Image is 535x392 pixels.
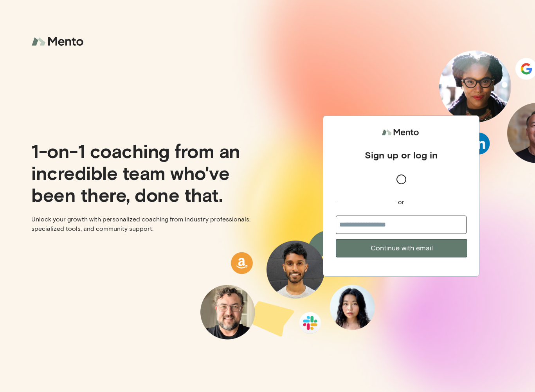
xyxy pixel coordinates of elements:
p: 1-on-1 coaching from an incredible team who've been there, done that. [31,140,261,205]
p: Unlock your growth with personalized coaching from industry professionals, specialized tools, and... [31,215,261,234]
div: or [398,198,404,206]
img: logo [31,31,86,52]
div: Sign up or log in [365,149,438,161]
img: logo.svg [382,125,421,140]
button: Continue with email [336,239,467,257]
